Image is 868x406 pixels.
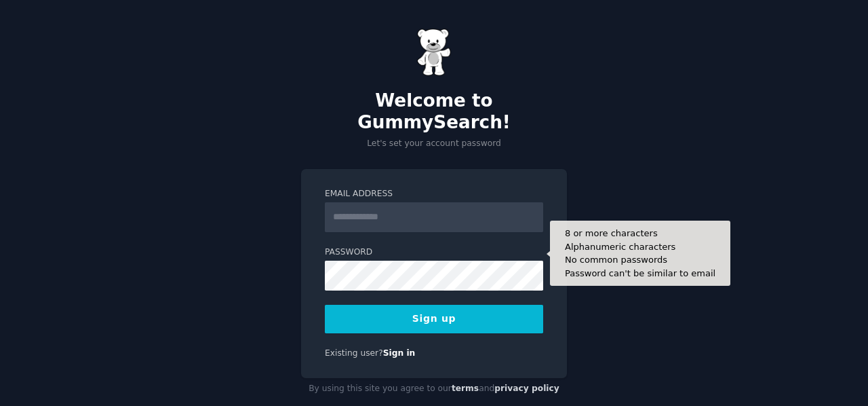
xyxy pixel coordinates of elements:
h2: Welcome to GummySearch! [301,90,567,133]
label: Email Address [325,188,543,200]
img: Gummy Bear [417,29,451,76]
div: By using this site you agree to our and [301,378,567,400]
p: Let's set your account password [301,138,567,150]
button: Sign up [325,305,543,333]
a: Sign in [383,348,416,358]
a: privacy policy [494,384,559,393]
a: terms [452,384,479,393]
label: Password [325,246,543,259]
span: Existing user? [325,348,383,358]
